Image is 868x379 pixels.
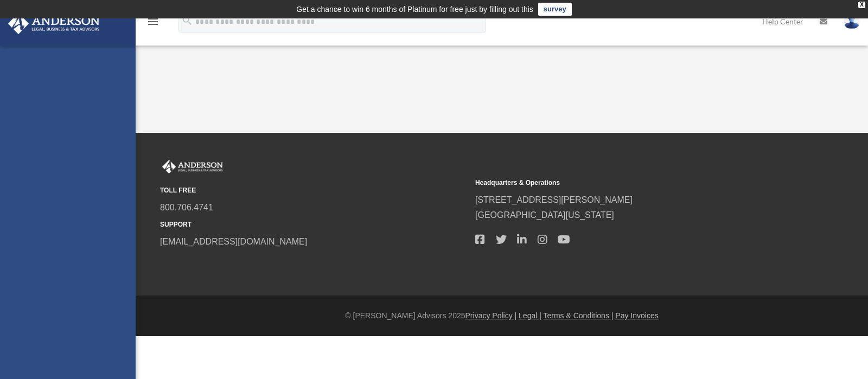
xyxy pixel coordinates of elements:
[465,311,517,320] a: Privacy Policy |
[475,210,614,220] a: [GEOGRAPHIC_DATA][US_STATE]
[615,311,658,320] a: Pay Invoices
[296,3,533,16] div: Get a chance to win 6 months of Platinum for free just by filling out this
[844,14,860,29] img: User Pic
[519,311,541,320] a: Legal |
[858,2,865,8] div: close
[160,185,468,196] small: TOLL FREE
[136,309,868,323] div: © [PERSON_NAME] Advisors 2025
[544,311,614,320] a: Terms & Conditions |
[538,3,572,16] a: survey
[160,203,213,212] a: 800.706.4741
[160,160,225,174] img: Anderson Advisors Platinum Portal
[181,15,193,27] i: search
[475,195,633,204] a: [STREET_ADDRESS][PERSON_NAME]
[160,219,468,230] small: SUPPORT
[160,237,307,246] a: [EMAIL_ADDRESS][DOMAIN_NAME]
[146,19,159,28] a: menu
[475,177,783,189] small: Headquarters & Operations
[146,15,159,28] i: menu
[5,13,103,34] img: Anderson Advisors Platinum Portal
